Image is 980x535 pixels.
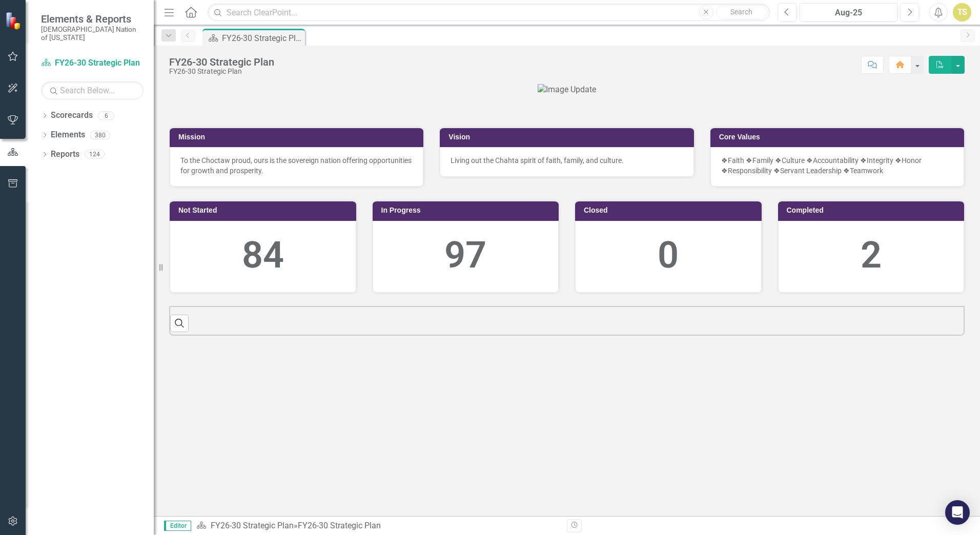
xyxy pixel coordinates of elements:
[800,3,897,22] button: Aug-25
[787,207,959,214] h3: Completed
[169,68,274,75] div: FY26-30 Strategic Plan
[789,229,954,282] div: 2
[448,133,688,141] h3: Vision
[222,32,302,45] div: FY26-30 Strategic Plan
[953,3,971,22] button: TS
[584,207,757,214] h3: Closed
[41,13,144,25] span: Elements & Reports
[85,150,105,159] div: 124
[211,521,294,530] a: FY26-30 Strategic Plan
[298,521,381,530] div: FY26-30 Strategic Plan
[538,84,596,96] img: Image Update
[51,110,93,121] a: Scorecards
[98,111,114,120] div: 6
[5,11,23,29] img: ClearPoint Strategy
[451,156,624,164] span: Living out the Chahta spirit of faith, family, and culture.
[164,521,191,531] span: Editor
[51,149,79,160] a: Reports
[721,155,953,176] p: ❖Faith ❖Family ❖Culture ❖Accountability ❖Integrity ❖Honor ❖Responsibility ❖Servant Leadership ❖Te...
[41,81,144,99] input: Search Below...
[196,520,559,532] div: »
[180,156,412,175] span: To the Choctaw proud, ours is the sovereign nation offering opportunities for growth and prosperity.
[730,8,752,16] span: Search
[719,133,959,141] h3: Core Values
[169,56,274,68] div: FY26-30 Strategic Plan
[41,57,144,69] a: FY26-30 Strategic Plan
[716,5,767,19] button: Search
[178,133,418,141] h3: Mission
[381,207,554,214] h3: In Progress
[208,4,770,22] input: Search ClearPoint...
[586,229,751,282] div: 0
[180,229,345,282] div: 84
[803,7,894,19] div: Aug-25
[41,25,144,42] small: [DEMOGRAPHIC_DATA] Nation of [US_STATE]
[178,207,351,214] h3: Not Started
[51,129,85,141] a: Elements
[945,500,970,525] div: Open Intercom Messenger
[383,229,548,282] div: 97
[90,131,110,139] div: 380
